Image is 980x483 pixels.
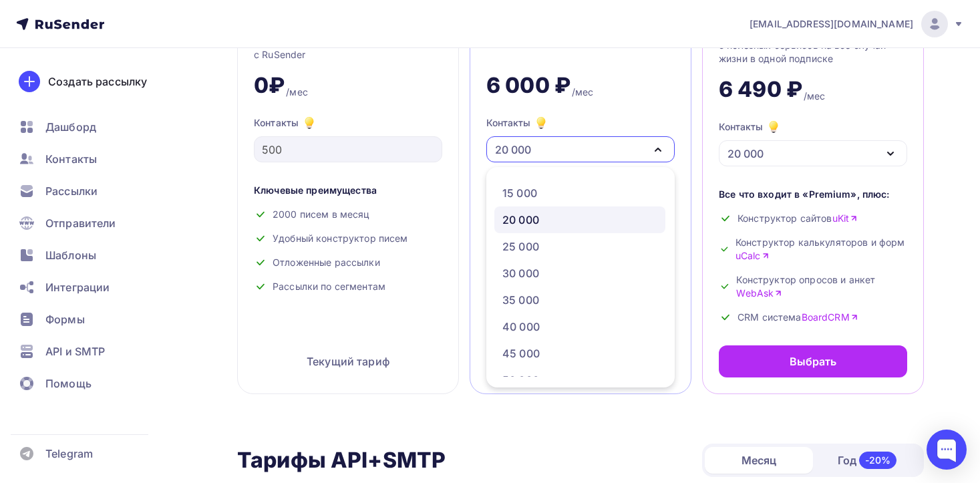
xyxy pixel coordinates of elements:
span: Формы [45,311,85,327]
a: [EMAIL_ADDRESS][DOMAIN_NAME] [750,11,964,37]
div: Хороший вариант, чтобы ознакомиться с RuSender [254,35,442,61]
a: WebAsk [736,287,782,300]
div: 40 000 [502,319,540,335]
div: /мес [572,86,594,99]
div: Ключевые преимущества [254,184,442,197]
a: BoardCRM [802,311,858,324]
div: /мес [804,90,826,103]
span: CRM система [738,311,858,324]
div: Отложенные рассылки [254,256,442,269]
div: Выбрать [790,353,837,369]
div: Год [813,446,921,474]
span: [EMAIL_ADDRESS][DOMAIN_NAME] [750,17,913,31]
a: Дашборд [11,114,170,140]
div: 5 полезных сервисов на все случаи жизни в одной подписке [719,39,907,65]
div: Контакты [719,119,782,135]
span: Помощь [45,375,92,391]
div: Месяц [705,447,813,474]
a: Шаблоны [11,242,170,269]
div: 2000 писем в месяц [254,208,442,221]
div: -20% [859,452,897,469]
span: Telegram [45,446,93,462]
div: 30 000 [502,265,539,281]
span: Конструктор опросов и анкет [736,273,907,300]
div: Рассылки по сегментам [254,280,442,293]
a: Рассылки [11,178,170,204]
span: Интеграции [45,279,110,295]
div: /мес [286,86,308,99]
div: 20 000 [495,142,531,158]
button: Контакты 20 000 [486,115,675,162]
h2: Тарифы API+SMTP [237,447,446,474]
div: 20 000 [727,146,764,162]
div: 6 000 ₽ [486,72,570,99]
span: Дашборд [45,119,96,135]
span: Контакты [45,151,97,167]
a: Формы [11,306,170,333]
span: Шаблоны [45,247,96,263]
div: 35 000 [502,292,539,308]
div: Текущий тариф [254,345,442,377]
a: Отправители [11,210,170,236]
a: uKit [832,212,858,225]
div: 6 490 ₽ [719,76,802,103]
div: Контакты [486,115,549,131]
span: Рассылки [45,183,98,199]
div: Все что входит в «Premium», плюс: [719,188,907,201]
a: Контакты [11,146,170,172]
div: 20 000 [502,212,539,228]
span: Отправители [45,215,116,231]
ul: Контакты 20 000 [486,167,675,387]
span: Конструктор сайтов [738,212,858,225]
div: 45 000 [502,345,540,361]
div: 0₽ [254,72,285,99]
div: Удобный конструктор писем [254,232,442,245]
span: API и SMTP [45,343,105,359]
span: Конструктор калькуляторов и форм [736,236,907,263]
div: 15 000 [502,185,537,201]
div: Контакты [254,115,442,131]
a: uCalc [736,249,770,263]
button: Контакты 20 000 [719,119,907,166]
div: Отличное решение для маркетологов [486,35,675,61]
div: 50 000 [502,372,539,388]
div: Создать рассылку [48,73,147,90]
div: 25 000 [502,238,539,255]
